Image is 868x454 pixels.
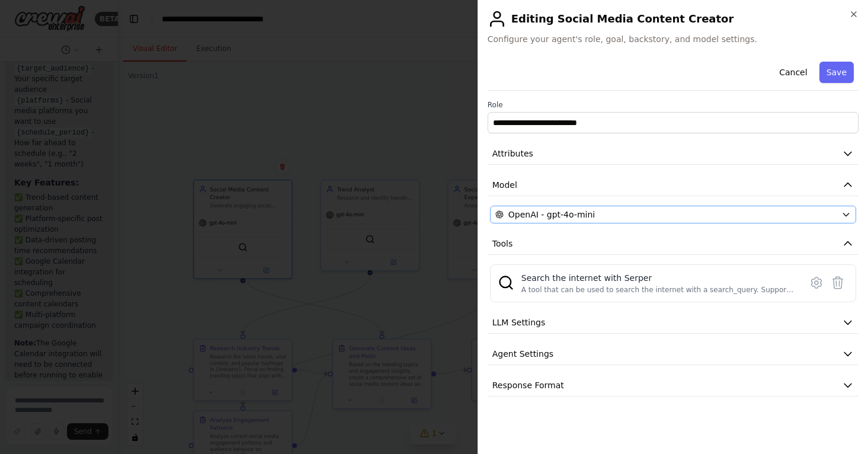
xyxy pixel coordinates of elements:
h2: Editing Social Media Content Creator [488,9,859,28]
button: OpenAI - gpt-4o-mini [490,206,856,223]
button: Save [819,62,854,83]
button: Configure tool [806,272,827,293]
button: Agent Settings [488,343,859,365]
span: Tools [492,238,513,250]
span: Attributes [492,148,533,159]
span: Configure your agent's role, goal, backstory, and model settings. [488,33,859,45]
button: Attributes [488,143,859,165]
button: Delete tool [827,272,848,293]
img: SerperDevTool [498,274,514,291]
button: LLM Settings [488,312,859,334]
span: Agent Settings [492,348,553,360]
span: Model [492,179,517,191]
label: Role [488,100,859,110]
span: LLM Settings [492,316,546,328]
button: Tools [488,233,859,255]
button: Cancel [772,62,814,83]
span: OpenAI - gpt-4o-mini [508,209,595,220]
div: A tool that can be used to search the internet with a search_query. Supports different search typ... [521,285,794,295]
button: Response Format [488,375,859,397]
div: Search the internet with Serper [521,272,794,284]
button: Model [488,174,859,196]
span: Response Format [492,379,564,391]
